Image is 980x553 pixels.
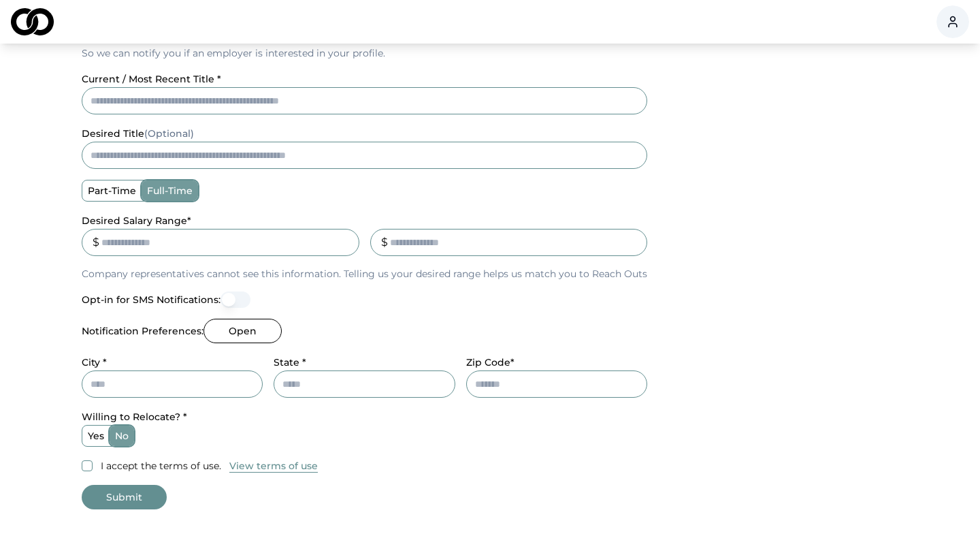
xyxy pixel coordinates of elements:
label: Willing to Relocate? * [82,411,187,423]
button: Open [203,319,282,343]
a: View terms of use [229,458,318,474]
span: (Optional) [144,127,194,140]
label: Zip Code* [466,356,514,368]
label: _ [370,215,375,227]
p: So we can notify you if an employer is interested in your profile. [82,46,647,60]
label: full-time [142,180,198,201]
label: Notification Preferences: [82,326,203,336]
label: I accept the terms of use. [101,459,221,473]
label: current / most recent title * [82,73,221,85]
label: Opt-in for SMS Notifications: [82,295,220,304]
p: Company representatives cannot see this information. Telling us your desired range helps us match... [82,267,647,281]
label: part-time [82,180,142,201]
img: logo [11,8,54,35]
div: $ [381,234,388,251]
label: State * [274,356,306,368]
label: no [110,426,134,446]
div: $ [93,234,99,251]
label: desired title [82,127,194,140]
button: View terms of use [229,459,318,473]
button: Submit [82,485,167,509]
label: yes [82,426,110,446]
label: City * [82,356,107,368]
label: Desired Salary Range * [82,215,191,227]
